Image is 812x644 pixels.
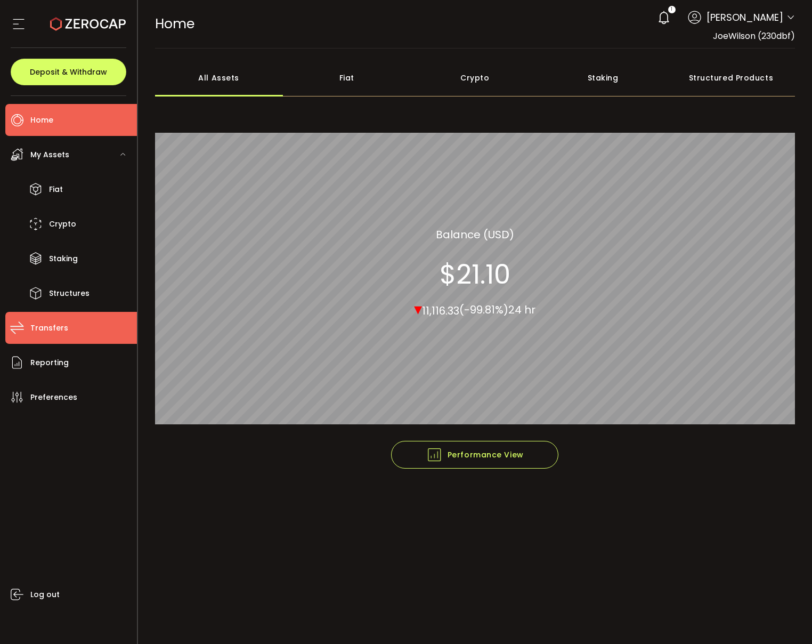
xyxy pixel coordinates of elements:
span: JoeWilson (230dbf) [713,30,795,42]
span: 11,116.33 [422,303,459,318]
section: Balance (USD) [436,226,514,242]
span: Reporting [30,355,69,371]
span: Log out [30,587,60,602]
span: ▾ [414,297,422,320]
button: Deposit & Withdraw [11,59,126,85]
span: Home [30,112,53,128]
span: 24 hr [508,302,535,317]
div: All Assets [155,59,283,96]
span: Crypto [49,216,76,232]
span: (-99.81%) [459,302,508,317]
button: Performance View [391,441,558,469]
div: Structured Products [667,59,795,96]
span: Structures [49,286,90,301]
span: [PERSON_NAME] [707,10,783,25]
section: $21.10 [440,258,510,290]
span: Deposit & Withdraw [30,68,107,76]
div: Fiat [283,59,411,96]
span: Staking [49,251,78,267]
span: My Assets [30,147,69,163]
span: 1 [671,6,672,13]
span: Performance View [426,447,524,463]
span: Transfers [30,320,68,336]
span: Home [155,14,194,33]
div: Crypto [411,59,539,96]
iframe: Chat Widget [573,215,812,644]
span: Fiat [49,182,63,197]
div: Staking [539,59,667,96]
span: Preferences [30,390,77,405]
